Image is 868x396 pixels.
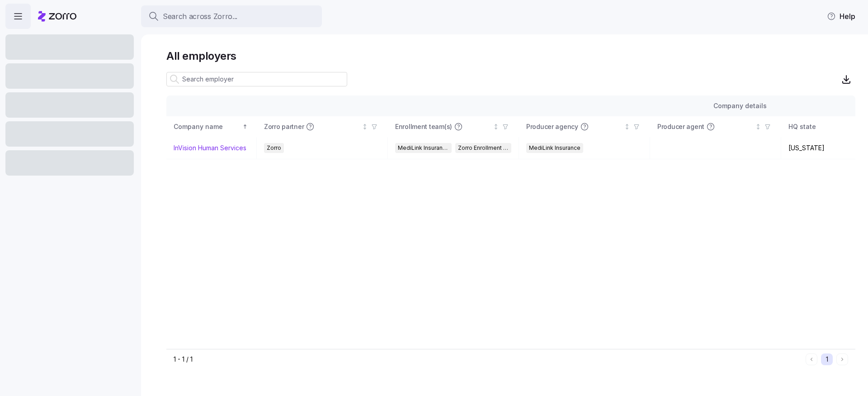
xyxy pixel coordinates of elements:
[267,143,281,153] span: Zorro
[827,11,855,22] span: Help
[388,116,519,137] th: Enrollment team(s)Not sorted
[493,124,499,130] div: Not sorted
[174,143,246,153] a: InVision Human Services
[174,355,802,364] div: 1 - 1 / 1
[362,124,368,130] div: Not sorted
[163,11,237,22] span: Search across Zorro...
[174,122,241,132] div: Company name
[166,72,347,86] input: Search employer
[519,116,650,137] th: Producer agencyNot sorted
[458,143,509,153] span: Zorro Enrollment Team
[166,116,257,137] th: Company nameSorted ascending
[836,353,848,365] button: Next page
[529,143,580,153] span: MediLink Insurance
[821,353,833,365] button: 1
[755,124,761,130] div: Not sorted
[242,124,248,130] div: Sorted ascending
[398,143,449,153] span: MediLink Insurance
[526,122,578,131] span: Producer agency
[141,5,322,27] button: Search across Zorro...
[650,116,781,137] th: Producer agentNot sorted
[806,353,817,365] button: Previous page
[820,7,863,25] button: Help
[624,124,630,130] div: Not sorted
[257,116,388,137] th: Zorro partnerNot sorted
[264,122,304,131] span: Zorro partner
[657,122,704,131] span: Producer agent
[395,122,452,131] span: Enrollment team(s)
[166,49,855,63] h1: All employers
